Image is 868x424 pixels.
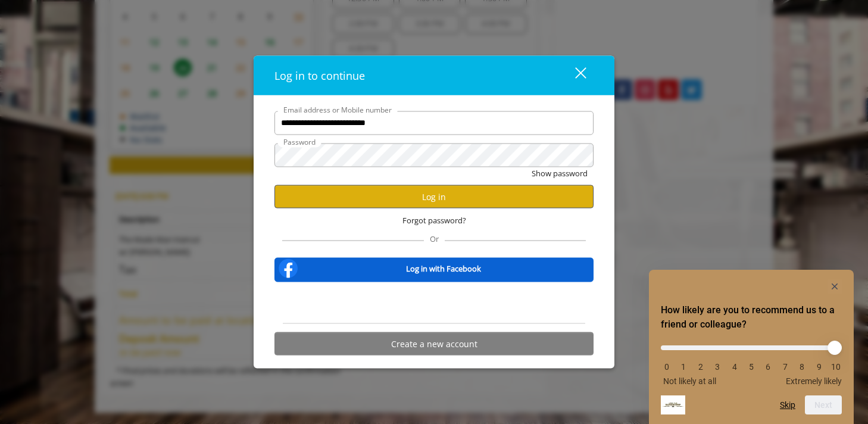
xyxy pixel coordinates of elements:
label: Email address or Mobile number [277,104,398,115]
img: facebook-logo [276,257,300,280]
h2: How likely are you to recommend us to a friend or colleague? Select an option from 0 to 10, with ... [661,303,842,332]
li: 1 [677,362,689,372]
li: 0 [661,362,673,372]
span: Or [424,233,445,244]
li: 10 [830,362,842,372]
iframe: Sign in with Google Button [353,290,515,316]
label: Password [277,136,321,147]
input: Password [274,143,594,167]
input: Email address or Mobile number [274,111,594,135]
span: Log in to continue [274,68,365,82]
div: close dialog [561,66,585,84]
button: Hide survey [828,279,842,294]
button: Show password [532,167,588,179]
li: 4 [729,362,741,372]
button: Create a new account [274,332,594,356]
li: 6 [762,362,774,372]
button: Next question [805,395,842,414]
button: Log in [274,185,594,208]
span: Not likely at all [663,376,716,386]
li: 2 [695,362,707,372]
button: Skip [780,400,795,410]
div: How likely are you to recommend us to a friend or colleague? Select an option from 0 to 10, with ... [661,279,842,414]
li: 5 [745,362,757,372]
button: close dialog [553,63,594,88]
b: Log in with Facebook [406,262,481,275]
li: 9 [813,362,825,372]
span: Forgot password? [402,214,466,227]
li: 7 [779,362,791,372]
li: 3 [711,362,723,372]
div: How likely are you to recommend us to a friend or colleague? Select an option from 0 to 10, with ... [661,336,842,386]
span: Extremely likely [786,376,842,386]
li: 8 [796,362,808,372]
